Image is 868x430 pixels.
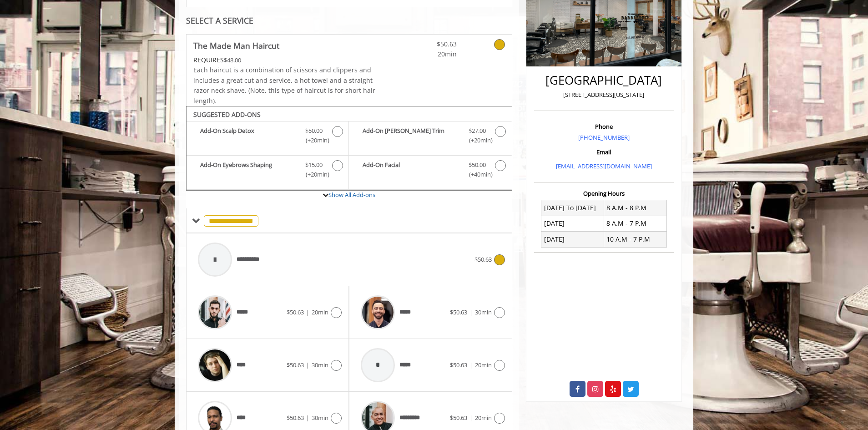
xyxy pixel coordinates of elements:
[541,232,604,247] td: [DATE]
[450,308,467,316] span: $50.63
[287,414,304,422] span: $50.63
[305,126,323,136] span: $50.00
[469,126,486,136] span: $27.00
[328,191,375,199] a: Show All Add-ons
[193,55,376,65] div: $48.00
[287,361,304,369] span: $50.63
[193,110,261,119] b: SUGGESTED ADD-ONS
[475,308,492,316] span: 30min
[186,16,512,25] div: SELECT A SERVICE
[536,149,671,155] h3: Email
[474,255,492,263] span: $50.63
[475,414,492,422] span: 20min
[403,49,457,59] span: 20min
[450,361,467,369] span: $50.63
[193,39,279,52] b: The Made Man Haircut
[604,216,666,231] td: 8 A.M - 7 P.M
[464,136,490,145] span: (+20min )
[363,126,459,145] b: Add-On [PERSON_NAME] Trim
[469,308,473,316] span: |
[353,160,507,182] label: Add-On Facial
[469,160,486,170] span: $50.00
[541,216,604,231] td: [DATE]
[200,126,296,145] b: Add-On Scalp Detox
[191,160,344,182] label: Add-On Eyebrows Shaping
[534,190,674,197] h3: Opening Hours
[301,170,328,179] span: (+20min )
[464,170,490,179] span: (+40min )
[312,308,328,316] span: 20min
[578,133,630,142] a: [PHONE_NUMBER]
[469,414,473,422] span: |
[469,361,473,369] span: |
[556,162,652,170] a: [EMAIL_ADDRESS][DOMAIN_NAME]
[191,126,344,147] label: Add-On Scalp Detox
[403,39,457,49] span: $50.63
[475,361,492,369] span: 20min
[306,308,309,316] span: |
[536,90,671,100] p: [STREET_ADDRESS][US_STATE]
[305,160,323,170] span: $15.00
[200,160,296,179] b: Add-On Eyebrows Shaping
[186,106,512,191] div: The Made Man Haircut Add-onS
[536,123,671,130] h3: Phone
[312,414,328,422] span: 30min
[536,74,671,87] h2: [GEOGRAPHIC_DATA]
[193,56,224,64] span: This service needs some Advance to be paid before we block your appointment
[604,200,666,216] td: 8 A.M - 8 P.M
[306,414,309,422] span: |
[301,136,328,145] span: (+20min )
[450,414,467,422] span: $50.63
[353,126,507,147] label: Add-On Beard Trim
[306,361,309,369] span: |
[541,200,604,216] td: [DATE] To [DATE]
[604,232,666,247] td: 10 A.M - 7 P.M
[312,361,328,369] span: 30min
[287,308,304,316] span: $50.63
[363,160,459,179] b: Add-On Facial
[193,66,375,105] span: Each haircut is a combination of scissors and clippers and includes a great cut and service, a ho...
